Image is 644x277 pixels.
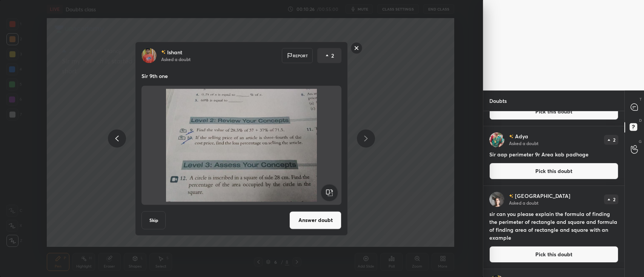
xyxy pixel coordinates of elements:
p: Asked a doubt [509,200,538,206]
p: D [639,118,642,123]
p: Ishant [167,49,182,55]
img: 50fdc56bc85b4b5bbfc3c40d934e36cb.jpg [489,192,504,207]
button: Pick this doubt [489,103,618,120]
p: Doubts [483,91,513,111]
p: Adya [515,133,528,139]
img: no-rating-badge.077c3623.svg [161,50,166,54]
p: Asked a doubt [161,56,191,62]
button: Pick this doubt [489,246,618,263]
h4: Sir aap perimeter 9r Area kab padhoge [489,150,618,158]
p: 2 [613,197,615,202]
p: G [639,139,642,144]
img: 1759746797P74TZ9.JPEG [151,89,332,202]
p: 2 [613,138,615,142]
p: Asked a doubt [509,140,538,146]
div: Report [282,48,313,63]
p: T [639,96,642,102]
h4: sir can you please explain the formula of finding the perimeter of rectangle and square and formu... [489,210,618,242]
button: Answer doubt [289,211,341,229]
img: 8ecb03e9018d493cb15faf3307f29364.jpg [489,132,504,147]
div: grid [483,111,624,277]
button: Pick this doubt [489,163,618,179]
button: Skip [141,211,166,229]
p: 2 [331,52,334,59]
p: [GEOGRAPHIC_DATA] [515,193,570,199]
img: ff20e27d57cc4de7bd3ec26f1db9e448.jpg [141,48,157,63]
img: no-rating-badge.077c3623.svg [509,194,513,198]
p: Sir 9th one [141,72,341,80]
img: no-rating-badge.077c3623.svg [509,135,513,139]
